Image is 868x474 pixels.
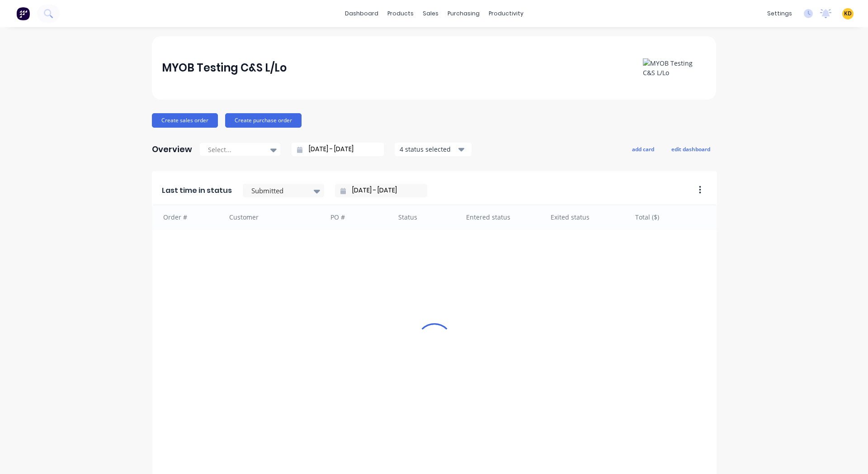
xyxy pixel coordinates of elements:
div: MYOB Testing C&S L/Lo [162,59,287,77]
button: Create purchase order [225,113,302,128]
span: KD [844,10,852,18]
div: purchasing [443,7,484,20]
button: edit dashboard [665,143,716,155]
div: sales [418,7,443,20]
input: Filter by date [346,184,424,197]
div: productivity [484,7,528,20]
img: MYOB Testing C&S L/Lo [643,58,706,77]
img: Factory [16,7,30,20]
div: settings [763,7,797,20]
div: products [383,7,418,20]
div: 4 status selected [400,144,457,154]
span: Last time in status [162,185,232,196]
div: Overview [152,140,192,158]
button: 4 status selected [395,143,472,156]
a: dashboard [340,7,383,20]
button: Create sales order [152,113,218,128]
button: add card [626,143,660,155]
